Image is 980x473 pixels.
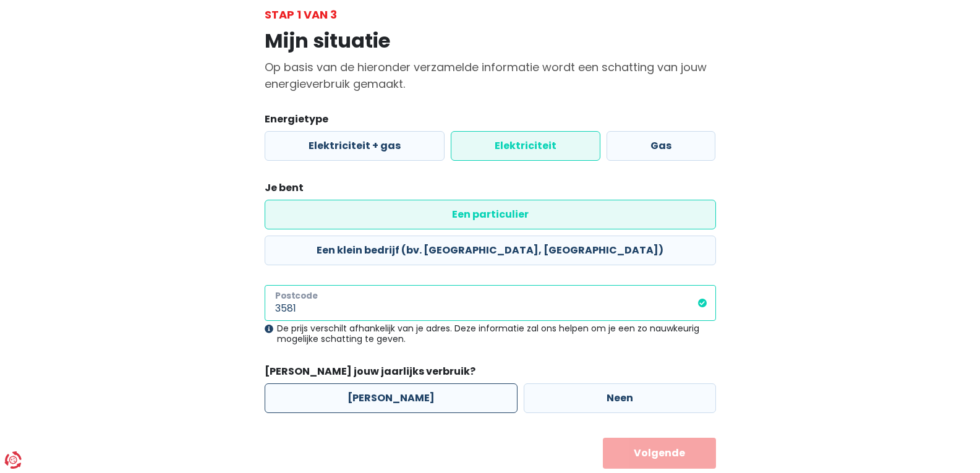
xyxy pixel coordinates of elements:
[603,438,716,469] button: Volgende
[265,131,445,161] label: Elektriciteit + gas
[265,29,716,53] h1: Mijn situatie
[265,112,716,131] legend: Energietype
[265,181,716,200] legend: Je bent
[265,285,716,321] input: 1000
[265,364,716,383] legend: [PERSON_NAME] jouw jaarlijks verbruik?
[265,200,716,229] label: Een particulier
[265,236,716,265] label: Een klein bedrijf (bv. [GEOGRAPHIC_DATA], [GEOGRAPHIC_DATA])
[265,383,518,413] label: [PERSON_NAME]
[524,383,716,413] label: Neen
[265,323,716,344] div: De prijs verschilt afhankelijk van je adres. Deze informatie zal ons helpen om je een zo nauwkeur...
[451,131,600,161] label: Elektriciteit
[265,59,716,92] p: Op basis van de hieronder verzamelde informatie wordt een schatting van jouw energieverbruik gema...
[265,6,716,23] div: Stap 1 van 3
[607,131,715,161] label: Gas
